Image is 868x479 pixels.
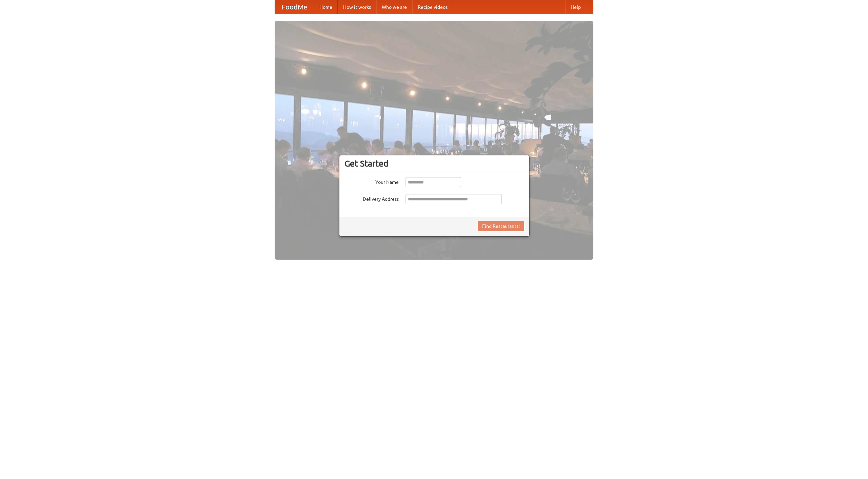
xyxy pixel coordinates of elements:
label: Your Name [344,177,399,186]
button: Find Restaurants! [478,221,524,231]
a: FoodMe [275,0,314,14]
a: Who we are [376,0,412,14]
h3: Get Started [344,158,524,169]
a: Help [565,0,586,14]
a: How it works [338,0,376,14]
a: Home [314,0,338,14]
a: Recipe videos [412,0,453,14]
label: Delivery Address [344,194,399,202]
